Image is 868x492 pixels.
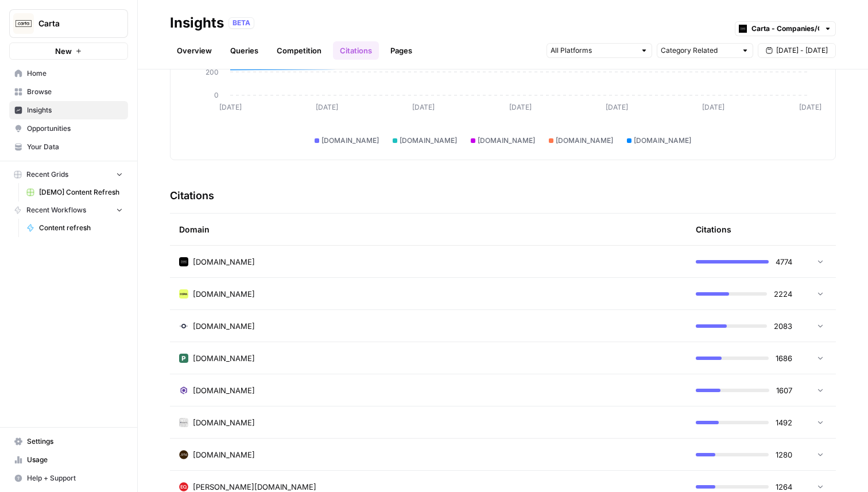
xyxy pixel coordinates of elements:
[270,41,328,60] a: Competition
[776,352,792,364] span: 1686
[27,473,123,483] span: Help + Support
[13,13,34,34] img: Carta Logo
[9,451,128,469] a: Usage
[21,219,128,237] a: Content refresh
[634,135,691,146] span: [DOMAIN_NAME]
[478,135,535,146] span: [DOMAIN_NAME]
[228,17,254,29] div: BETA
[206,68,219,76] tspan: 200
[400,135,457,146] span: [DOMAIN_NAME]
[38,18,108,29] span: Carta
[774,320,792,332] span: 2083
[219,103,242,111] tspan: [DATE]
[9,101,128,119] a: Insights
[751,23,819,34] input: Carta - Companies/Cap table
[776,417,792,428] span: 1492
[776,449,792,460] span: 1280
[776,45,828,56] span: [DATE] - [DATE]
[556,135,613,146] span: [DOMAIN_NAME]
[170,14,224,32] div: Insights
[179,482,188,491] img: rlp3s96rmaf3vi5bxslme44h6qky
[9,432,128,451] a: Settings
[26,205,86,215] span: Recent Workflows
[776,256,792,268] span: 4774
[9,138,128,156] a: Your Data
[9,202,128,219] button: Recent Workflows
[179,386,188,395] img: 8cyo5nj7nvfc7ohrl47epsu2w6v4
[758,43,836,58] button: [DATE] - [DATE]
[26,169,68,180] span: Recent Grids
[193,449,255,460] span: [DOMAIN_NAME]
[21,183,128,202] a: [DEMO] Content Refresh
[661,45,737,56] input: Category Related
[606,103,628,111] tspan: [DATE]
[696,214,731,245] div: Citations
[214,91,219,99] tspan: 0
[39,187,123,197] span: [DEMO] Content Refresh
[179,450,188,459] img: noopr1q9au6hk8photh7gyjsf4s4
[193,320,255,332] span: [DOMAIN_NAME]
[27,68,123,79] span: Home
[193,288,255,300] span: [DOMAIN_NAME]
[9,83,128,101] a: Browse
[509,103,532,111] tspan: [DATE]
[170,41,219,60] a: Overview
[179,214,677,245] div: Domain
[316,103,338,111] tspan: [DATE]
[27,455,123,465] span: Usage
[776,385,792,396] span: 1607
[774,288,792,300] span: 2224
[27,87,123,97] span: Browse
[9,64,128,83] a: Home
[27,105,123,115] span: Insights
[27,436,123,447] span: Settings
[9,119,128,138] a: Opportunities
[193,385,255,396] span: [DOMAIN_NAME]
[170,188,214,204] h3: Citations
[321,135,379,146] span: [DOMAIN_NAME]
[9,469,128,487] button: Help + Support
[412,103,435,111] tspan: [DATE]
[9,166,128,183] button: Recent Grids
[55,45,72,57] span: New
[27,142,123,152] span: Your Data
[223,41,265,60] a: Queries
[193,417,255,428] span: [DOMAIN_NAME]
[799,103,821,111] tspan: [DATE]
[551,45,635,56] input: All Platforms
[179,289,188,299] img: fe4fikqdqe1bafe3px4l1blbafc7
[702,103,724,111] tspan: [DATE]
[179,321,188,331] img: ojwm89iittpj2j2x5tgvhrn984bb
[193,256,255,268] span: [DOMAIN_NAME]
[9,42,128,60] button: New
[193,352,255,364] span: [DOMAIN_NAME]
[179,418,188,427] img: rq4vtqwp4by8jlbjda5wb6jo3jzb
[179,257,188,266] img: c35yeiwf0qjehltklbh57st2xhbo
[179,354,188,363] img: u02qnnqpa7ceiw6p01io3how8agt
[383,41,419,60] a: Pages
[27,123,123,134] span: Opportunities
[9,9,128,38] button: Workspace: Carta
[333,41,379,60] a: Citations
[39,223,123,233] span: Content refresh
